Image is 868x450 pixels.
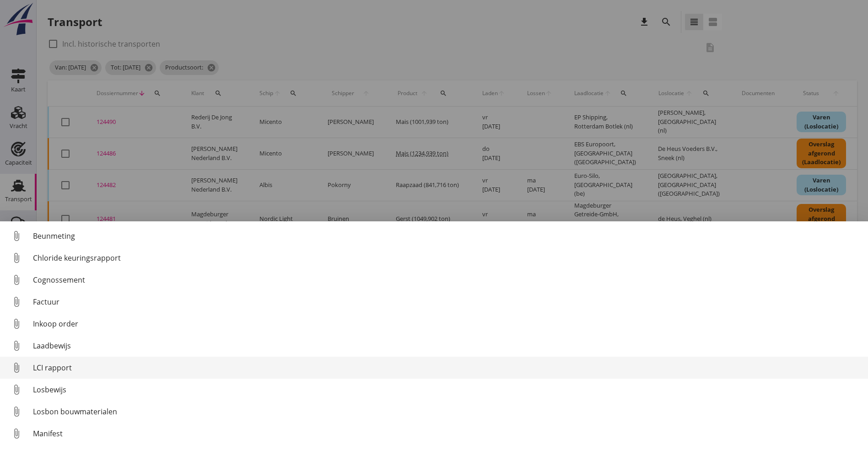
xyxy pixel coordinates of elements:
[9,404,24,419] i: attach_file
[33,274,861,285] div: Cognossement
[33,296,861,307] div: Factuur
[9,382,24,397] i: attach_file
[33,252,861,263] div: Chloride keuringsrapport
[33,428,861,439] div: Manifest
[9,229,24,243] i: attach_file
[33,230,861,241] div: Beunmeting
[9,426,24,441] i: attach_file
[9,316,24,331] i: attach_file
[9,251,24,265] i: attach_file
[33,406,861,417] div: Losbon bouwmaterialen
[33,384,861,395] div: Losbewijs
[33,340,861,351] div: Laadbewijs
[9,273,24,287] i: attach_file
[9,360,24,375] i: attach_file
[9,338,24,353] i: attach_file
[33,362,861,373] div: LCI rapport
[9,295,24,309] i: attach_file
[33,318,861,329] div: Inkoop order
